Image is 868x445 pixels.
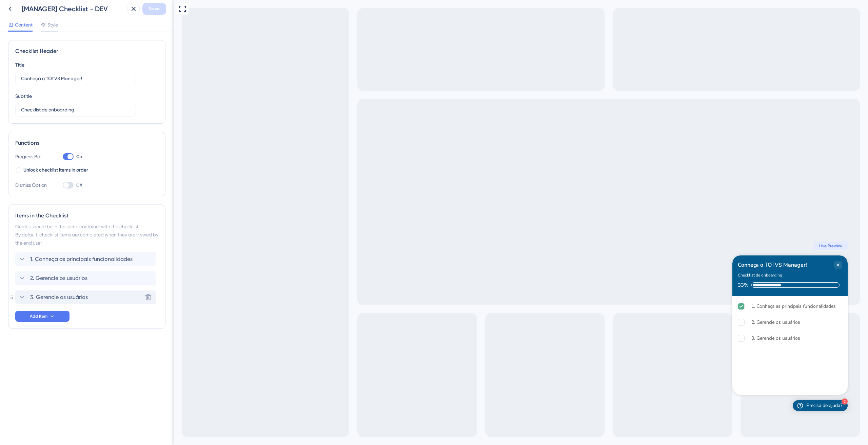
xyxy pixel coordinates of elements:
[30,274,87,282] span: 2. Gerencie os usuários
[578,302,662,310] div: 1. Conheça as principais funcionalidades
[30,255,133,263] span: 1. Conheça as principais funcionalidades
[561,315,671,330] div: 2. Gerencie os usuários is incomplete.
[668,398,674,405] div: 2
[559,255,674,395] div: Checklist Container
[559,296,674,395] div: Checklist items
[15,222,158,247] div: Guides should be in the same container with the checklist. By default, checklist items are comple...
[15,153,49,161] div: Progress Bar
[23,166,88,174] span: Unlock checklist items in order
[660,261,669,269] div: Close Checklist
[15,47,158,55] div: Checklist Header
[564,282,575,288] div: 33%
[564,282,669,288] div: Checklist progress: 33%
[30,314,47,319] span: Add Item
[561,331,671,346] div: 3. Gerencie os usuários is incomplete.
[47,21,58,29] span: Style
[578,318,627,326] div: 2. Gerencie os usuários
[564,261,633,269] div: Conheça o TOTVS Manager!
[21,75,130,82] input: Header 1
[619,400,674,411] div: Open Precisa de ajuda? checklist, remaining modules: 2
[142,3,166,15] button: Save
[76,154,82,159] span: On
[15,311,70,322] button: Add Item
[15,212,158,220] div: Items in the Checklist
[15,92,32,100] div: Subtitle
[564,272,609,279] div: Checklist de onboarding
[149,5,160,13] span: Save
[15,61,24,69] div: Title
[21,106,130,113] input: Header 2
[22,4,125,14] div: [MANAGER] Checklist - DEV
[76,182,82,188] span: Off
[578,334,627,342] div: 3. Gerencie os usuários
[646,243,669,249] span: Live Preview
[561,299,671,314] div: 1. Conheça as principais funcionalidades is complete.
[30,293,88,301] span: 3. Gerencie os usuários
[15,139,158,147] div: Functions
[633,403,669,409] div: Precisa de ajuda?
[15,21,33,29] span: Content
[15,181,49,189] div: Dismiss Option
